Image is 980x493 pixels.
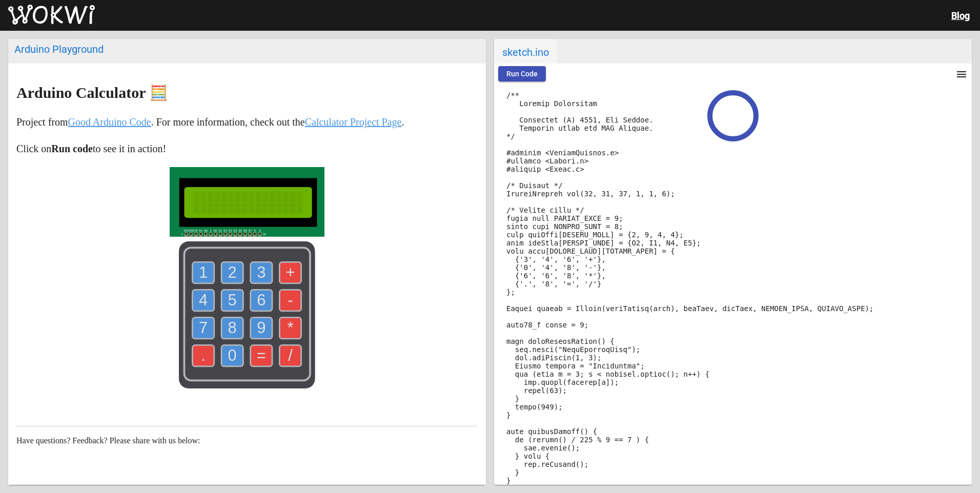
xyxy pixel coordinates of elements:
b: Run code [51,143,93,154]
button: Run Code [498,66,546,81]
span: Run Code [506,70,538,78]
img: Wokwi [8,5,95,25]
span: Have questions? Feedback? Please share with us below: [16,436,200,445]
p: Project from . For more information, check out the . [16,114,478,130]
p: Click on to see it in action! [16,140,478,157]
div: Arduino Playground [14,43,480,55]
a: Calculator Project Page [305,116,402,128]
mat-icon: menu [955,68,968,80]
a: Blog [951,10,970,21]
a: Good Arduino Code [68,116,151,128]
span: sketch.ino [494,39,557,64]
h1: Arduino Calculator 🧮 [16,85,478,101]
